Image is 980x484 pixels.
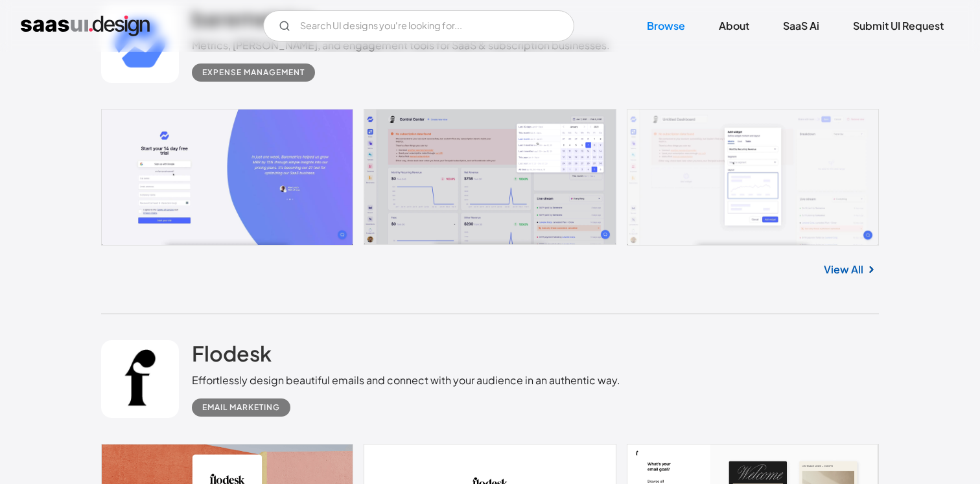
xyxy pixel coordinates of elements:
input: Search UI designs you're looking for... [263,10,574,41]
div: Expense Management [202,65,305,80]
a: About [703,12,765,40]
form: Email Form [263,10,574,41]
a: Submit UI Request [837,12,959,40]
h2: Flodesk [192,340,272,366]
div: Effortlessly design beautiful emails and connect with your audience in an authentic way. [192,373,620,388]
div: Email Marketing [202,400,280,415]
a: SaaS Ai [767,12,835,40]
a: View All [824,262,863,277]
a: Flodesk [192,340,272,373]
a: Browse [631,12,701,40]
a: home [21,16,150,36]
